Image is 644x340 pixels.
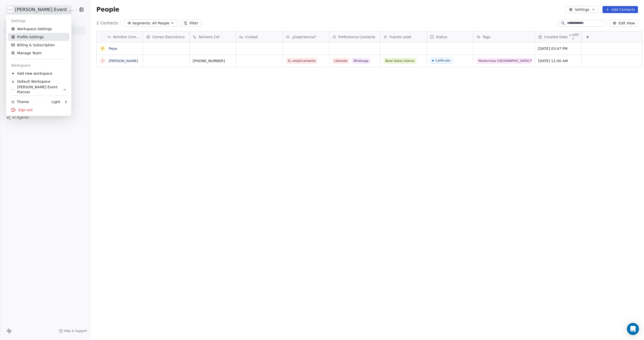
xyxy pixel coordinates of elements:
[19,30,45,33] div: Domain Overview
[11,99,29,104] div: Theme
[14,8,25,12] div: v 4.0.25
[11,79,15,83] img: Ker3%20logo-01%20(1).jpg
[8,41,69,49] a: Billing & Subscription
[14,29,18,33] img: tab_domain_overview_orange.svg
[8,69,69,77] div: Add new workspace
[11,88,15,92] img: CINDHY%20CAMACHO%20event%20planner%20logo-01.jpg
[8,61,69,69] div: Workspace
[11,84,63,95] div: [PERSON_NAME] Event Planner
[8,106,69,114] div: Sign out
[50,29,54,33] img: tab_keywords_by_traffic_grey.svg
[52,99,60,104] div: Light
[56,30,85,33] div: Keywords by Traffic
[8,13,12,17] img: website_grey.svg
[8,17,69,25] div: Settings
[8,33,69,41] a: Profile Settings
[11,79,50,84] div: Default Workspace
[13,13,55,17] div: Domain: [DOMAIN_NAME]
[8,8,12,12] img: logo_orange.svg
[8,25,69,33] a: Workspace Settings
[8,49,69,57] a: Manage Team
